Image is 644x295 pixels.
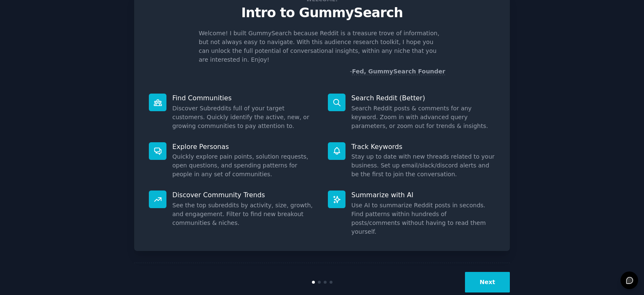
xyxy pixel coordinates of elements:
[199,29,445,64] p: Welcome! I built GummySearch because Reddit is a treasure trove of information, but not always ea...
[172,94,316,102] p: Find Communities
[351,104,495,131] dd: Search Reddit posts & comments for any keyword. Zoom in with advanced query parameters, or zoom o...
[172,152,316,179] dd: Quickly explore pain points, solution requests, open questions, and spending patterns for people ...
[351,191,495,199] p: Summarize with AI
[350,67,445,76] div: -
[351,142,495,151] p: Track Keywords
[143,5,501,20] p: Intro to GummySearch
[465,272,510,292] button: Next
[172,201,316,227] dd: See the top subreddits by activity, size, growth, and engagement. Filter to find new breakout com...
[351,201,495,236] dd: Use AI to summarize Reddit posts in seconds. Find patterns within hundreds of posts/comments with...
[352,68,445,75] a: Fed, GummySearch Founder
[172,142,316,151] p: Explore Personas
[351,152,495,179] dd: Stay up to date with new threads related to your business. Set up email/slack/discord alerts and ...
[172,104,316,131] dd: Discover Subreddits full of your target customers. Quickly identify the active, new, or growing c...
[351,94,495,102] p: Search Reddit (Better)
[172,191,316,199] p: Discover Community Trends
